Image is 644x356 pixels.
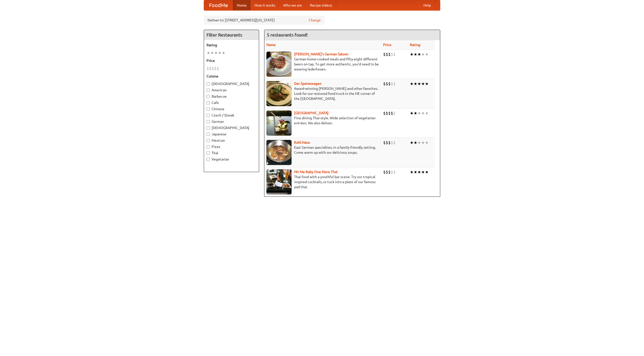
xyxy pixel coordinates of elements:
li: $ [391,169,393,175]
input: Pizza [207,145,210,148]
li: ★ [417,140,421,145]
label: Pizza [207,144,256,149]
h4: Filter Restaurants [204,30,259,40]
b: [GEOGRAPHIC_DATA] [294,111,329,115]
li: $ [393,52,396,57]
img: esthers.jpg [266,52,292,77]
input: Cafe [207,101,210,104]
li: $ [393,110,396,116]
input: American [207,89,210,92]
a: Recipe videos [306,0,336,10]
label: American [207,88,256,93]
li: $ [393,169,396,175]
label: Vegetarian [207,157,256,162]
li: $ [386,81,388,87]
a: [PERSON_NAME]'s German Saloon [294,52,348,56]
input: [DEMOGRAPHIC_DATA] [207,126,210,130]
a: Change [309,18,321,23]
label: Cafe [207,100,256,105]
li: ★ [425,81,429,87]
li: ★ [421,169,425,175]
li: $ [383,110,386,116]
p: Fine dining Thai-style. Wide selection of vegetarian entrées. We also deliver. [266,115,379,126]
li: $ [391,110,393,116]
li: $ [393,140,396,145]
label: Czech / Slovak [207,113,256,118]
li: ★ [414,169,417,175]
li: ★ [417,81,421,87]
p: Thai food with a youthful bar scene. Try our tropical inspired cocktails, or tuck into a plate of... [266,174,379,189]
li: $ [383,140,386,145]
li: ★ [425,140,429,145]
input: Thai [207,151,210,155]
input: Vegetarian [207,158,210,161]
input: Barbecue [207,95,210,98]
a: Der Speisewagen [294,82,321,86]
li: $ [386,169,388,175]
a: Kohl Haus [294,140,310,144]
li: ★ [421,110,425,116]
a: Help [419,0,435,10]
label: Thai [207,150,256,155]
label: [DEMOGRAPHIC_DATA] [207,125,256,130]
li: ★ [410,169,414,175]
img: babythai.jpg [266,169,292,194]
li: ★ [425,169,429,175]
li: ★ [414,81,417,87]
p: Award-winning [PERSON_NAME] and other favorites. Look for our restored food truck in the NE corne... [266,86,379,101]
div: Deliver to: [STREET_ADDRESS][US_STATE] [204,16,325,25]
label: [DEMOGRAPHIC_DATA] [207,81,256,86]
a: Name [266,43,276,47]
h5: Rating [207,43,256,48]
input: [DEMOGRAPHIC_DATA] [207,82,210,86]
p: East German specialties, in a family-friendly setting. Come warm up with our delicious soups. [266,145,379,155]
li: ★ [414,140,417,145]
img: kohlhaus.jpg [266,140,292,165]
li: ★ [414,110,417,116]
li: $ [388,110,391,116]
li: $ [383,169,386,175]
a: Rating [410,43,420,47]
a: Hit Me Baby One More Thai [294,170,338,174]
li: $ [386,52,388,57]
li: $ [386,110,388,116]
li: $ [393,81,396,87]
ng-pluralize: 5 restaurants found! [267,32,308,37]
img: satay.jpg [266,110,292,136]
li: $ [388,81,391,87]
li: ★ [210,50,214,56]
li: $ [207,66,209,71]
label: German [207,119,256,124]
li: $ [388,169,391,175]
li: ★ [414,52,417,57]
li: $ [212,66,214,71]
li: $ [386,140,388,145]
li: ★ [421,81,425,87]
a: FoodMe [204,0,233,10]
li: ★ [410,110,414,116]
li: $ [391,140,393,145]
li: $ [391,52,393,57]
li: ★ [410,81,414,87]
li: ★ [410,52,414,57]
p: German home-cooked meals and fifty-eight different beers on tap. To get more authentic, you'd nee... [266,57,379,72]
a: Price [383,43,391,47]
li: $ [388,140,391,145]
label: Barbecue [207,94,256,99]
input: Chinese [207,107,210,111]
li: $ [209,66,212,71]
a: How it works [251,0,279,10]
input: Czech / Slovak [207,114,210,117]
label: Chinese [207,106,256,111]
input: German [207,120,210,123]
input: Mexican [207,139,210,142]
li: $ [214,66,217,71]
li: ★ [421,140,425,145]
li: ★ [417,169,421,175]
h5: Price [207,58,256,63]
li: ★ [222,50,225,56]
li: ★ [410,140,414,145]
